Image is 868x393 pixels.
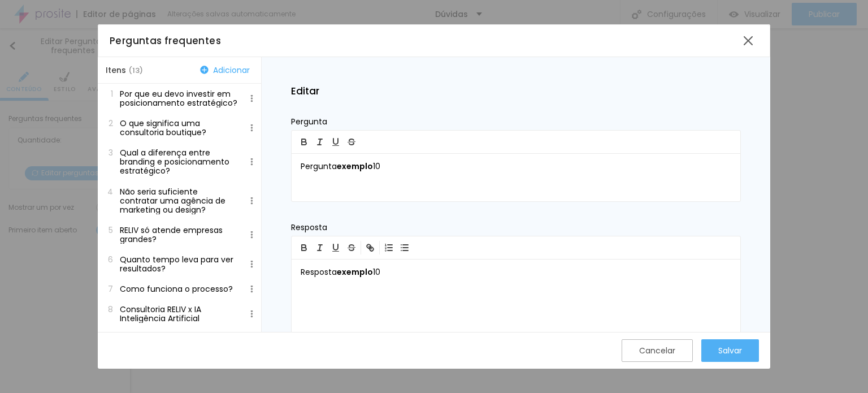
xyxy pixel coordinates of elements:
[106,89,113,98] span: 1
[106,66,143,74] span: Itens
[98,113,261,142] button: 2O que significa uma consultoria boutique?
[639,346,675,355] div: Cancelar
[248,124,255,132] img: Icone
[110,33,738,48] div: Perguntas frequentes
[248,158,255,166] img: Icone
[120,148,237,175] p: Qual a diferença entre branding e posicionamento estratégico?
[106,187,113,196] span: 4
[128,65,143,76] span: ( 13 )
[98,299,261,329] button: 8Consultoria RELIV x IA Inteligência Artificial
[622,339,693,362] button: Cancelar
[248,197,255,204] img: Icone
[106,226,113,235] span: 5
[291,118,741,126] p: Pergunta
[98,182,261,220] button: 4Não seria suficiente contratar uma agência de marketing ou design?
[120,305,237,323] p: Consultoria RELIV x IA Inteligência Artificial
[248,231,255,238] img: Icone
[120,187,237,214] p: Não seria suficiente contratar uma agência de marketing ou design?
[106,284,113,293] span: 7
[120,89,237,107] p: Por que eu devo investir em posicionamento estratégico?
[291,87,741,96] h2: Editar
[301,161,731,172] p: Pergunta 10
[248,310,255,318] img: Icone
[98,279,261,299] button: 7Como funciona o processo?
[248,261,255,268] img: Icone
[120,255,237,273] p: Quanto tempo leva para ver resultados?
[106,119,113,128] span: 2
[718,346,742,355] div: Salvar
[337,161,373,172] b: exemplo
[106,255,113,264] span: 6
[98,142,261,181] button: 3Qual a diferença entre branding e posicionamento estratégico?
[701,339,759,362] button: Salvar
[337,266,373,278] b: exemplo
[120,284,233,293] p: Como funciona o processo?
[98,84,261,113] button: 1Por que eu devo investir em posicionamento estratégico?
[197,65,253,75] button: Adicionar
[248,286,255,293] img: Icone
[200,66,209,74] img: Icone
[120,226,237,244] p: RELIV só atende empresas grandes?
[106,305,113,314] span: 8
[301,267,731,278] p: Resposta 10
[98,249,261,279] button: 6Quanto tempo leva para ver resultados?
[98,220,261,249] button: 5RELIV só atende empresas grandes?
[106,148,113,157] span: 3
[248,94,255,102] img: Icone
[120,119,237,137] p: O que significa uma consultoria boutique?
[291,223,741,231] p: Resposta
